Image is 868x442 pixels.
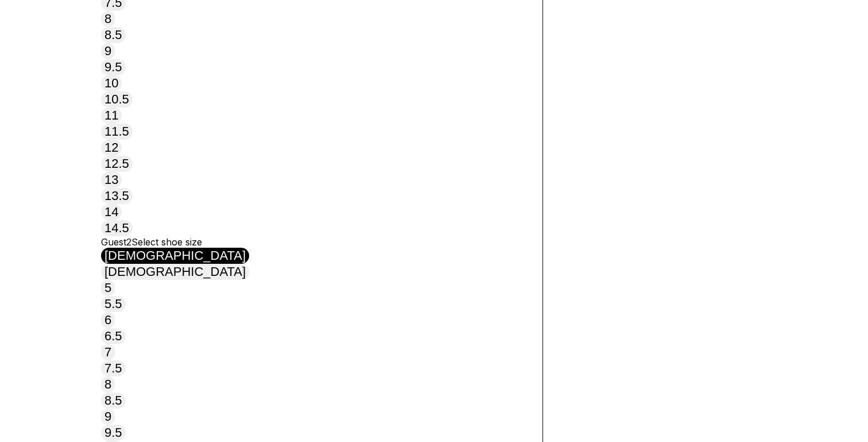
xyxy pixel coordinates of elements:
[101,140,122,156] button: 12
[101,11,115,27] button: 8
[101,344,115,360] button: 7
[101,204,122,220] button: 14
[101,172,122,188] button: 13
[101,188,133,204] button: 13.5
[101,220,133,236] button: 14.5
[101,425,126,441] button: 9.5
[101,393,126,409] button: 8.5
[101,376,115,393] button: 8
[101,328,126,344] button: 6.5
[101,43,115,59] button: 9
[101,280,115,296] button: 5
[101,264,249,280] button: [DEMOGRAPHIC_DATA]
[101,248,249,264] button: [DEMOGRAPHIC_DATA]
[101,156,133,172] button: 12.5
[101,236,131,248] label: Guest 2
[101,409,115,425] button: 9
[101,312,115,328] button: 6
[101,296,126,312] button: 5.5
[101,59,126,75] button: 9.5
[101,360,126,376] button: 7.5
[101,124,133,140] button: 11.5
[101,27,126,43] button: 8.5
[101,75,122,91] button: 10
[101,91,133,107] button: 10.5
[131,236,202,248] label: Select shoe size
[101,107,122,124] button: 11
